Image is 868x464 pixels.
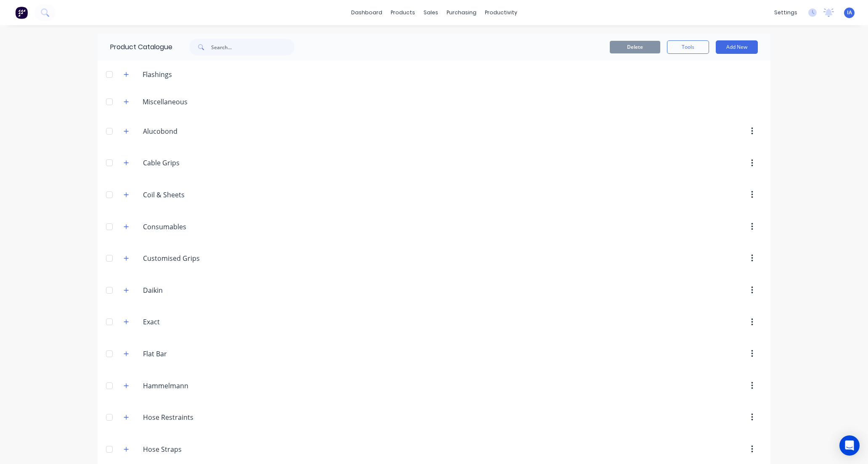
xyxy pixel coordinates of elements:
div: Product Catalogue [98,34,172,61]
input: Enter category name [143,222,243,232]
button: Tools [667,40,709,54]
button: Add New [716,40,758,54]
button: Delete [610,41,660,53]
div: purchasing [442,6,481,19]
input: Enter category name [143,349,243,359]
div: Miscellaneous [136,97,194,107]
input: Enter category name [143,126,243,136]
input: Enter category name [143,444,243,454]
input: Enter category name [143,285,243,295]
div: sales [419,6,442,19]
span: IA [847,9,852,16]
div: Open Intercom Messenger [839,435,860,456]
input: Enter category name [143,317,243,327]
input: Enter category name [143,253,243,263]
div: settings [770,6,802,19]
img: Factory [15,6,28,19]
input: Enter category name [143,190,243,200]
input: Search... [211,39,294,56]
div: Flashings [136,69,179,80]
input: Enter category name [143,412,243,422]
input: Enter category name [143,158,243,168]
div: productivity [481,6,521,19]
input: Enter category name [143,381,243,391]
div: products [386,6,419,19]
a: dashboard [347,6,386,19]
